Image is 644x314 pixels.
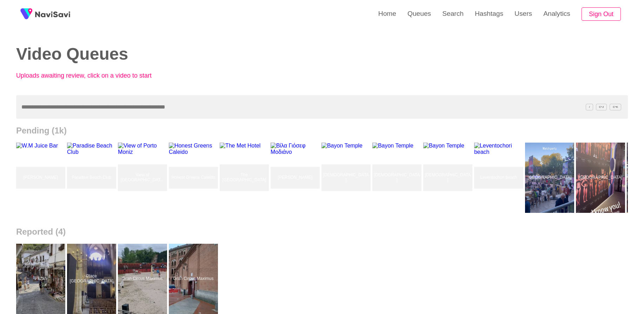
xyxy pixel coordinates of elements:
[16,45,312,64] h2: Video Queues
[118,244,169,314] a: Gran Circus MaximusGran Circus Maximus
[474,143,525,213] a: Leventochori beachLeventochori beach
[423,143,474,213] a: [DEMOGRAPHIC_DATA]Bayon Temple
[16,126,628,136] h2: Pending (1k)
[16,244,67,314] a: PazariPazari
[169,143,220,213] a: Honest Greens CaleidoHonest Greens Caleido
[596,104,607,110] span: C^J
[16,143,67,213] a: [PERSON_NAME]W.M Juice Bar
[67,143,118,213] a: Paradise Beach ClubParadise Beach Club
[67,244,118,314] a: Place [GEOGRAPHIC_DATA]Place Basilique Saint Sernin
[372,143,423,213] a: [DEMOGRAPHIC_DATA]Bayon Temple
[610,104,621,110] span: C^K
[321,143,372,213] a: [DEMOGRAPHIC_DATA]Bayon Temple
[576,143,627,213] a: [GEOGRAPHIC_DATA]Palais de Tokyo
[586,104,593,110] span: /
[271,143,321,213] a: [PERSON_NAME]Βίλα Γιόσεφ Μοδιάνο
[118,143,169,213] a: View of [GEOGRAPHIC_DATA][PERSON_NAME]View of Porto Moniz
[582,7,621,21] button: Sign Out
[169,244,220,314] a: Gran Circus MaximusGran Circus Maximus
[16,227,628,237] h2: Reported (4)
[18,5,35,23] img: fireSpot
[525,143,576,213] a: [GEOGRAPHIC_DATA]Palais de Tokyo
[220,143,271,213] a: The [GEOGRAPHIC_DATA]The Met Hotel
[16,72,171,79] p: Uploads awaiting review, click on a video to start
[35,11,70,18] img: fireSpot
